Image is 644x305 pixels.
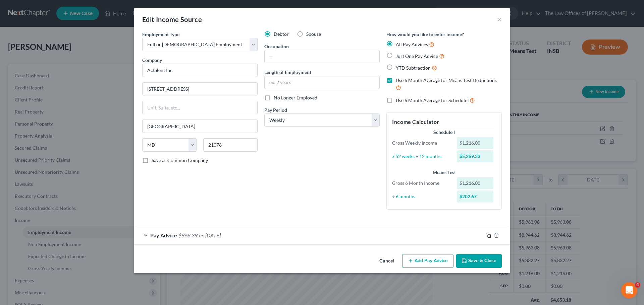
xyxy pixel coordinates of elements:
span: Debtor [274,31,289,37]
span: Pay Advice [150,232,177,238]
label: Occupation [264,43,289,50]
span: YTD Subtraction [396,65,431,71]
input: -- [265,50,379,63]
button: Add Pay Advice [402,254,453,268]
span: $968.39 [178,232,198,238]
input: Enter zip... [203,138,258,152]
div: Schedule I [392,129,496,136]
div: Edit Income Source [142,15,202,24]
div: $5,269.33 [457,150,494,162]
span: No Longer Employed [274,95,317,100]
div: Gross Weekly Income [389,140,453,146]
span: All Pay Advices [396,42,428,47]
input: ex: 2 years [265,76,379,89]
span: Company [142,57,162,63]
span: on [DATE] [199,232,221,238]
button: Cancel [374,255,399,268]
span: Save as Common Company [152,157,208,163]
span: Just One Pay Advice [396,53,438,59]
span: Use 6 Month Average for Schedule I [396,97,470,103]
span: Use 6 Month Average for Means Test Deductions [396,77,497,83]
input: Enter city... [143,120,257,133]
input: Enter address... [143,83,257,95]
div: ÷ 6 months [389,193,453,200]
span: Pay Period [264,107,287,113]
span: Employment Type [142,31,179,37]
iframe: Intercom live chat [621,282,637,298]
input: Search company by name... [142,64,258,77]
span: Spouse [306,31,321,37]
div: $1,216.00 [457,177,494,189]
div: x 52 weeks ÷ 12 months [389,153,453,160]
input: Unit, Suite, etc... [143,101,257,114]
label: Length of Employment [264,69,311,76]
div: Gross 6 Month Income [389,180,453,186]
span: 4 [635,282,640,288]
div: $1,216.00 [457,137,494,149]
button: × [497,15,502,23]
label: How would you like to enter income? [386,31,464,38]
div: Means Test [392,169,496,176]
h5: Income Calculator [392,118,496,126]
div: $202.67 [457,190,494,203]
button: Save & Close [456,254,502,268]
